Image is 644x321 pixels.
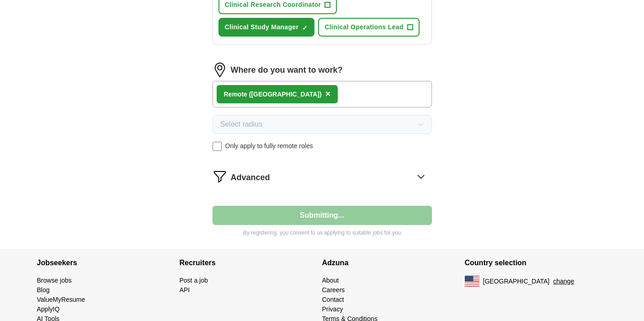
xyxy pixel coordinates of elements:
[231,171,270,184] span: Advanced
[37,305,60,313] a: ApplyIQ
[318,18,420,37] button: Clinical Operations Lead
[213,63,227,77] img: location.png
[220,119,263,130] span: Select radius
[213,142,222,151] input: Only apply to fully remote roles
[325,22,404,32] span: Clinical Operations Lead
[465,276,479,287] img: US flag
[213,206,432,225] button: Submitting...
[322,305,343,313] a: Privacy
[225,22,299,32] span: Clinical Study Manager
[213,229,432,237] p: By registering, you consent to us applying to suitable jobs for you
[180,277,208,284] a: Post a job
[302,24,308,32] span: ✓
[180,286,190,294] a: API
[322,277,339,284] a: About
[213,169,227,184] img: filter
[325,89,331,99] span: ×
[231,64,343,76] label: Where do you want to work?
[483,277,550,286] span: [GEOGRAPHIC_DATA]
[37,296,85,303] a: ValueMyResume
[37,277,72,284] a: Browse jobs
[325,87,331,101] button: ×
[37,286,50,294] a: Blog
[322,286,345,294] a: Careers
[465,250,607,276] h4: Country selection
[225,141,313,151] span: Only apply to fully remote roles
[322,296,344,303] a: Contact
[213,115,432,134] button: Select radius
[224,90,322,99] div: Remote ([GEOGRAPHIC_DATA])
[218,18,315,37] button: Clinical Study Manager✓
[553,277,574,286] button: change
